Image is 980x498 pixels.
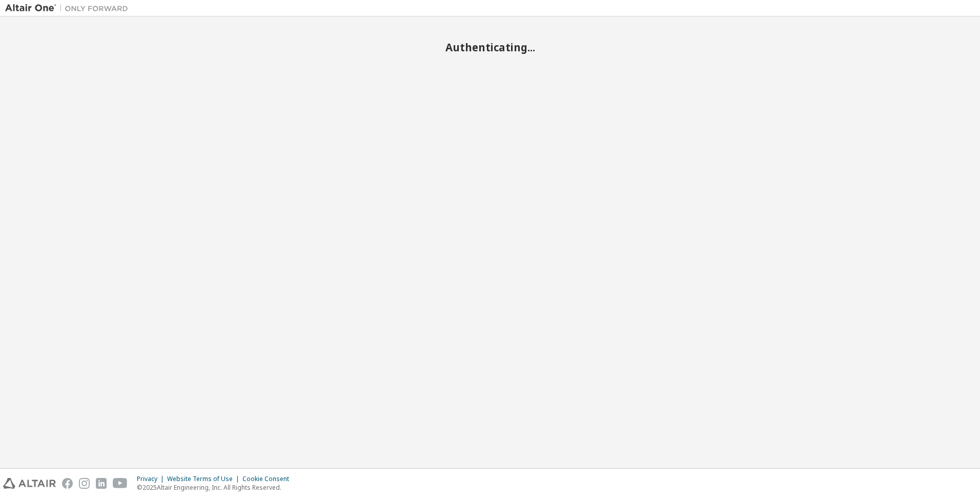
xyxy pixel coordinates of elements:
[79,478,90,489] img: instagram.svg
[137,483,295,492] p: © 2025 Altair Engineering, Inc. All Rights Reserved.
[113,478,128,489] img: youtube.svg
[5,3,133,13] img: Altair One
[62,478,73,489] img: facebook.svg
[5,41,975,54] h2: Authenticating...
[242,475,295,483] div: Cookie Consent
[3,478,56,489] img: altair_logo.svg
[167,475,242,483] div: Website Terms of Use
[96,478,107,489] img: linkedin.svg
[137,475,167,483] div: Privacy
